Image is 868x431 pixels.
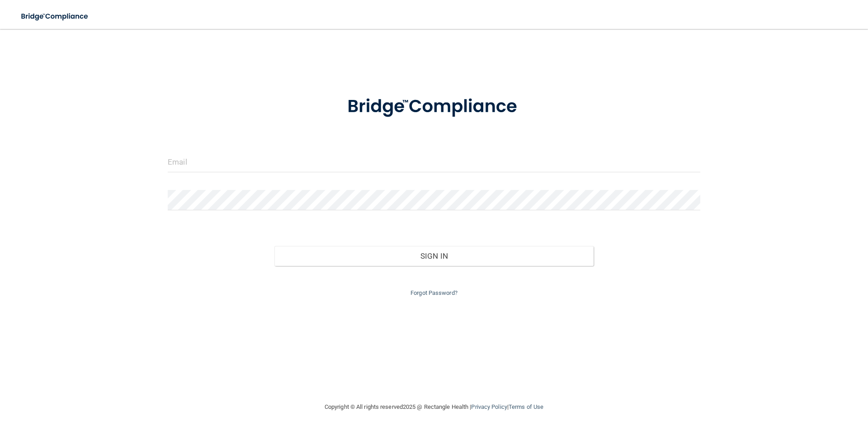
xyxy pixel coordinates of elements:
[269,393,599,422] div: Copyright © All rights reserved 2025 @ Rectangle Health | |
[274,246,594,266] button: Sign In
[168,152,700,172] input: Email
[471,403,507,410] a: Privacy Policy
[509,403,543,410] a: Terms of Use
[410,289,458,296] a: Forgot Password?
[329,83,539,130] img: bridge_compliance_login_screen.278c3ca4.svg
[14,7,97,26] img: bridge_compliance_login_screen.278c3ca4.svg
